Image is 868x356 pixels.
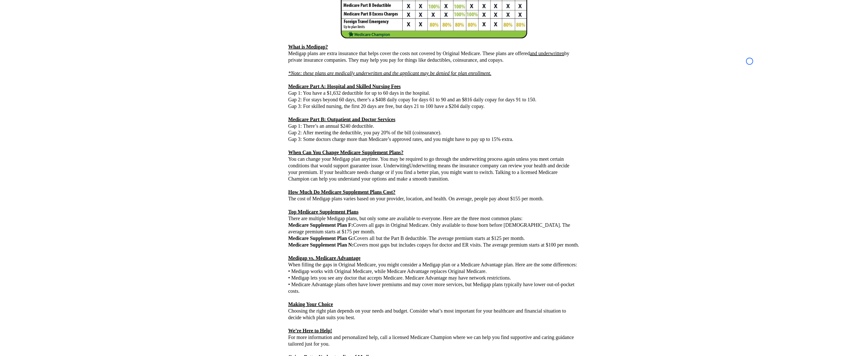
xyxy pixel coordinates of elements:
[288,189,396,195] u: How Much Do Medicare Supplement Plans Cost?
[288,241,580,248] p: Covers most gaps but includes copays for doctor and ER visits. The average premium starts at $100...
[288,70,491,76] u: *Note: these plans are medically underwritten and the applicant may be denied for plan enrollment.
[288,209,359,215] u: Top Medicare Supplement Plans
[288,281,580,294] p: • Medicare Advantage plans often have lower premiums and may cover more services, but Medigap pla...
[288,242,354,248] strong: Medicare Supplement Plan N:
[288,255,361,261] u: Medigap vs. Medicare Advantage
[288,96,580,103] p: Gap 2: For stays beyond 60 days, there’s a $408 daily copay for days 61 to 90 and an $816 daily c...
[288,136,580,142] p: Gap 3: Some doctors charge more than Medicare’s approved rates, and you might have to pay up to 1...
[288,195,580,202] p: The cost of Medigap plans varies based on your provider, location, and health. On average, people...
[288,123,580,129] p: Gap 1: There’s an annual $240 deductible.
[288,268,580,274] p: • Medigap works with Original Medicare, while Medicare Advantage replaces Original Medicare.
[288,328,332,333] u: We’re Here to Help!
[288,117,396,122] u: Medicare Part B: Outpatient and Doctor Services
[288,129,580,136] p: Gap 2: After meeting the deductible, you pay 20% of the bill (coinsurance).
[288,235,354,241] strong: Medicare Supplement Plan G:
[288,156,580,182] p: You can change your Medigap plan anytime. You may be required to go through the underwriting proc...
[288,261,580,268] p: When filling the gaps in Original Medicare, you might consider a Medigap plan or a Medicare Advan...
[530,51,564,56] u: and underwritten
[288,235,580,241] p: Covers all but the Part B deductible. The average premium starts at $125 per month.
[288,84,401,89] u: Medicare Part A: Hospital and Skilled Nursing Fees
[288,301,333,307] u: Making Your Choice
[288,90,580,96] p: Gap 1: You have a $1,632 deductible for up to 60 days in the hospital.
[288,208,580,222] p: There are multiple Medigap plans, but only some are available to everyone. Here are the three mos...
[288,274,580,281] p: • Medigap lets you see any doctor that accepts Medicare. Medicare Advantage may have network rest...
[288,222,353,228] strong: Medicare Supplement Plan F:
[288,44,328,50] u: What is Medigap?
[288,103,580,109] p: Gap 3: For skilled nursing, the first 20 days are free, but days 21 to 100 have a $204 daily copay.
[288,222,580,235] p: Covers all gaps in Original Medicare. Only available to those born before [DEMOGRAPHIC_DATA]. The...
[288,334,580,347] p: For more information and personalized help, call a licensed Medicare Champion where we can help y...
[288,308,580,321] p: Choosing the right plan depends on your needs and budget. Consider what’s most important for your...
[288,50,580,63] p: Medigap plans are extra insurance that helps cover the costs not covered by Original Medicare. Th...
[288,150,404,155] u: When Can You Change Medicare Supplement Plans?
